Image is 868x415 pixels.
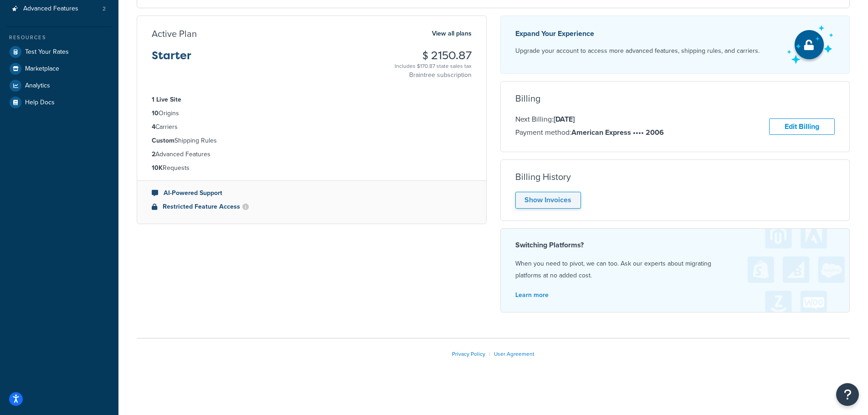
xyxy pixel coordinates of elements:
[515,240,835,251] h4: Switching Platforms?
[836,383,859,406] button: Open Resource Center
[515,113,664,125] p: Next Billing:
[152,29,197,39] h3: Active Plan
[23,5,78,13] span: Advanced Features
[515,45,760,57] p: Upgrade your account to access more advanced features, shipping rules, and carriers.
[7,34,112,41] div: Resources
[152,136,175,145] strong: Custom
[152,163,163,173] strong: 10K
[103,5,106,13] span: 2
[515,172,571,182] h3: Billing History
[571,127,664,138] strong: American Express •••• 2006
[769,118,835,135] a: Edit Billing
[152,149,155,159] strong: 2
[152,95,181,104] strong: 1 Live Site
[152,136,472,146] li: Shipping Rules
[7,94,112,111] a: Help Docs
[152,108,159,118] strong: 10
[7,77,112,94] a: Analytics
[432,28,472,40] a: View all plans
[395,61,472,71] div: Includes $170.87 state sales tax
[152,50,191,69] h3: Starter
[452,350,485,358] a: Privacy Policy
[25,65,59,73] span: Marketplace
[489,350,490,358] span: |
[25,82,50,90] span: Analytics
[554,114,575,124] strong: [DATE]
[7,0,112,17] a: Advanced Features 2
[500,15,850,74] a: Expand Your Experience Upgrade your account to access more advanced features, shipping rules, and...
[515,27,760,40] p: Expand Your Experience
[515,93,540,103] h3: Billing
[152,108,472,118] li: Origins
[494,350,534,358] a: User Agreement
[515,192,581,209] a: Show Invoices
[152,122,472,132] li: Carriers
[395,71,472,80] p: Braintree subscription
[152,122,155,132] strong: 4
[7,44,112,60] a: Test Your Rates
[7,0,112,17] li: Advanced Features
[25,48,69,56] span: Test Your Rates
[515,258,835,282] p: When you need to pivot, we can too. Ask our experts about migrating platforms at no added cost.
[515,127,664,138] p: Payment method:
[152,163,472,173] li: Requests
[152,202,472,212] li: Restricted Feature Access
[515,290,549,300] a: Learn more
[7,61,112,77] a: Marketplace
[395,50,472,61] h3: $ 2150.87
[152,149,472,159] li: Advanced Features
[25,99,55,107] span: Help Docs
[152,188,472,198] li: AI-Powered Support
